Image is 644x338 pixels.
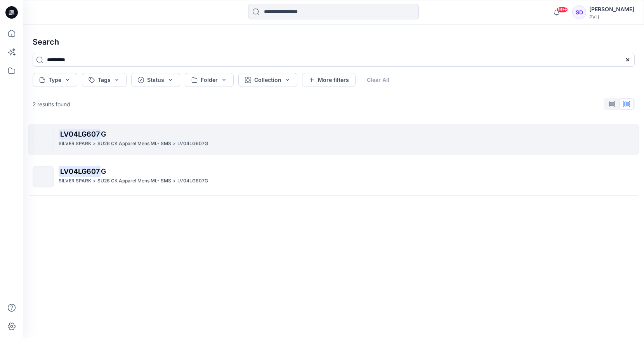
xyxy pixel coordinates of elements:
[101,167,106,175] span: G
[101,130,106,138] span: G
[97,140,171,148] p: SU26 CK Apparel Mens ML- SMS
[93,140,96,148] p: >
[572,5,586,19] div: SD
[33,73,77,87] button: Type
[173,140,176,148] p: >
[28,124,639,155] a: LV04LG607GSILVER SPARK>SU26 CK Apparel Mens ML- SMS>LV04LG607G
[59,140,91,148] p: SILVER SPARK
[26,31,641,53] h4: Search
[185,73,234,87] button: Folder
[589,5,634,14] div: [PERSON_NAME]
[97,177,171,185] p: SU26 CK Apparel Mens ML- SMS
[28,161,639,192] a: LV04LG607GSILVER SPARK>SU26 CK Apparel Mens ML- SMS>LV04LG607G
[556,7,568,13] span: 99+
[177,177,208,185] p: LV04LG607G
[238,73,297,87] button: Collection
[131,73,180,87] button: Status
[59,128,101,139] mark: LV04LG607
[177,140,208,148] p: LV04LG607G
[173,177,176,185] p: >
[589,14,634,20] div: PVH
[302,73,356,87] button: More filters
[82,73,127,87] button: Tags
[59,177,91,185] p: SILVER SPARK
[93,177,96,185] p: >
[59,166,101,177] mark: LV04LG607
[33,100,70,108] p: 2 results found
